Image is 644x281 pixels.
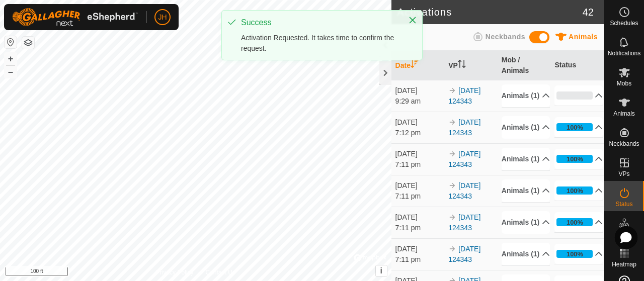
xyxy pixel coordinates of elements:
div: [DATE] [395,117,444,128]
div: [DATE] [395,212,444,223]
div: 7:11 pm [395,254,444,265]
div: 9:29 am [395,96,444,107]
a: [DATE] 124343 [448,150,480,168]
div: 100% [556,218,593,226]
div: 7:12 pm [395,128,444,138]
div: 100% [556,186,593,195]
img: arrow [448,118,456,126]
div: Activation Requested. It takes time to confirm the request. [241,33,398,54]
p-accordion-header: 100% [554,180,603,201]
a: Contact Us [205,268,235,277]
th: Status [550,51,604,80]
button: Reset Map [5,36,17,48]
span: Heatmap [612,261,636,267]
img: arrow [448,150,456,158]
span: i [380,266,382,275]
div: 100% [567,154,583,164]
p-accordion-header: Animals (1) [502,148,550,170]
h2: Activations [397,6,583,18]
p-accordion-header: Animals (1) [502,211,550,234]
div: 7:11 pm [395,159,444,170]
div: [DATE] [395,180,444,191]
button: – [5,66,17,78]
p-accordion-header: 100% [554,244,603,264]
a: Privacy Policy [156,268,194,277]
span: Schedules [610,20,638,26]
th: VP [444,51,498,80]
p-accordion-header: 100% [554,149,603,169]
div: 0% [556,91,593,100]
span: JH [158,12,167,23]
a: [DATE] 124343 [448,213,480,232]
div: 7:11 pm [395,191,444,202]
img: arrow [448,86,456,95]
button: i [376,265,387,276]
p-accordion-header: Animals (1) [502,84,550,107]
span: Status [615,201,632,207]
span: Neckbands [486,33,525,41]
button: Map Layers [22,37,34,49]
p-accordion-header: 100% [554,212,603,232]
div: 100% [567,186,583,196]
div: 100% [567,123,583,132]
img: arrow [448,181,456,190]
span: Animals [569,33,598,41]
p-sorticon: Activate to sort [411,61,419,69]
p-accordion-header: Animals (1) [502,243,550,265]
img: Gallagher Logo [12,8,138,26]
button: + [5,53,17,65]
span: Neckbands [609,141,639,147]
div: [DATE] [395,149,444,159]
a: [DATE] 124343 [448,181,480,200]
a: [DATE] 124343 [448,118,480,137]
div: 100% [556,155,593,163]
img: arrow [448,245,456,253]
p-accordion-header: Animals (1) [502,179,550,202]
button: Close [406,13,420,27]
p-accordion-header: 0% [554,85,603,106]
div: 7:11 pm [395,223,444,233]
span: VPs [618,171,629,177]
div: [DATE] [395,244,444,254]
span: 42 [583,5,594,20]
div: 100% [567,218,583,227]
img: arrow [448,213,456,221]
p-accordion-header: 100% [554,117,603,137]
div: 100% [556,123,593,131]
div: 100% [556,250,593,258]
div: Success [241,17,398,29]
span: Animals [613,111,635,117]
a: [DATE] 124343 [448,245,480,263]
p-sorticon: Activate to sort [458,61,466,69]
span: Notifications [608,50,640,56]
div: 100% [567,249,583,259]
span: Mobs [617,80,631,86]
th: Mob / Animals [498,51,551,80]
div: [DATE] [395,85,444,96]
p-accordion-header: Animals (1) [502,116,550,139]
a: [DATE] 124343 [448,86,480,105]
